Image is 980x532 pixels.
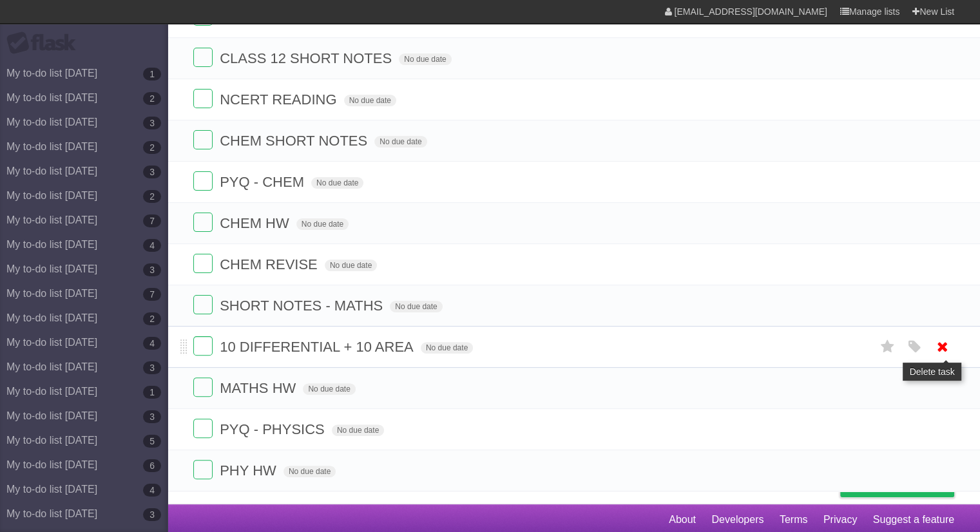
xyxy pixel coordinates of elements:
[220,50,395,66] span: CLASS 12 SHORT NOTES
[143,337,161,350] b: 4
[143,263,161,276] b: 3
[143,288,161,301] b: 7
[143,214,161,227] b: 7
[143,508,161,521] b: 3
[143,459,161,472] b: 6
[143,312,161,325] b: 2
[344,95,396,106] span: No due date
[193,130,213,149] label: Done
[143,361,161,374] b: 3
[711,508,764,532] a: Developers
[143,117,161,129] b: 3
[143,239,161,252] b: 4
[311,177,363,189] span: No due date
[143,68,161,81] b: 1
[193,48,213,67] label: Done
[220,298,386,314] span: SHORT NOTES - MATHS
[193,89,213,108] label: Done
[143,141,161,154] b: 2
[220,256,321,272] span: CHEM REVISE
[220,421,328,437] span: PYQ - PHYSICS
[220,380,299,396] span: MATHS HW
[143,484,161,497] b: 4
[780,508,808,532] a: Terms
[6,32,84,55] div: Flask
[193,336,213,356] label: Done
[669,508,696,532] a: About
[325,260,377,271] span: No due date
[143,386,161,399] b: 1
[220,133,370,149] span: CHEM SHORT NOTES
[303,383,355,395] span: No due date
[193,419,213,438] label: Done
[374,136,427,147] span: No due date
[143,166,161,178] b: 3
[876,336,900,357] label: Star task
[332,424,384,436] span: No due date
[220,462,280,479] span: PHY HW
[143,190,161,203] b: 2
[296,218,349,230] span: No due date
[143,435,161,448] b: 5
[390,301,442,312] span: No due date
[283,466,336,477] span: No due date
[193,295,213,314] label: Done
[193,213,213,232] label: Done
[823,508,857,532] a: Privacy
[143,410,161,423] b: 3
[193,460,213,479] label: Done
[220,174,307,190] span: PYQ - CHEM
[873,508,954,532] a: Suggest a feature
[193,377,213,397] label: Done
[220,215,293,231] span: CHEM HW
[421,342,473,354] span: No due date
[193,254,213,273] label: Done
[143,92,161,105] b: 2
[220,339,417,355] span: 10 DIFFERENTIAL + 10 AREA
[867,474,948,497] span: Buy me a coffee
[193,171,213,191] label: Done
[399,53,451,65] span: No due date
[220,91,340,108] span: NCERT READING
